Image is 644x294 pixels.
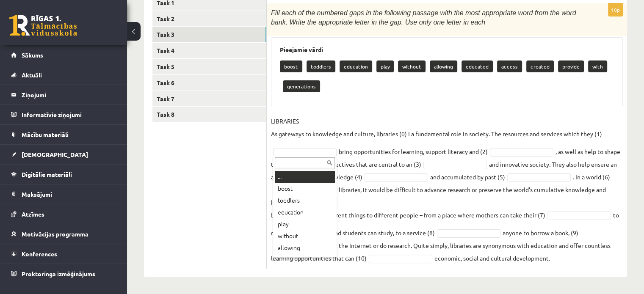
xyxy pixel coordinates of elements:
div: without [275,230,335,242]
div: education [275,206,335,218]
div: ... [275,171,335,183]
div: allowing [275,242,335,254]
div: educated [275,254,335,266]
div: play [275,218,335,230]
div: toddlers [275,195,335,206]
div: boost [275,183,335,195]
